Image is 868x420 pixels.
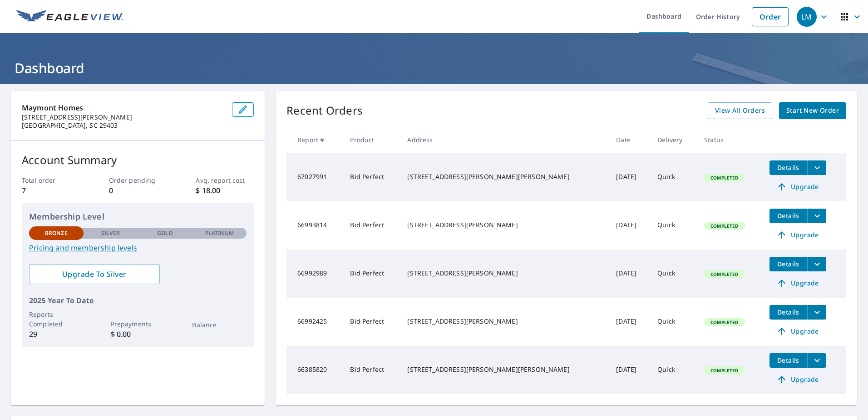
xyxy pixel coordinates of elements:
a: Upgrade [769,276,826,290]
div: [STREET_ADDRESS][PERSON_NAME] [407,269,602,278]
button: detailsBtn-66385820 [769,353,808,368]
div: [STREET_ADDRESS][PERSON_NAME][PERSON_NAME] [407,172,602,181]
button: detailsBtn-66993814 [769,209,808,223]
span: Details [775,356,802,365]
th: Delivery [650,126,697,153]
span: Upgrade [775,326,821,337]
div: [STREET_ADDRESS][PERSON_NAME][PERSON_NAME] [407,365,602,374]
a: Pricing and membership levels [29,242,247,253]
span: Details [775,211,802,220]
th: Status [697,126,762,153]
td: 66385820 [286,346,343,394]
p: Balance [192,320,247,330]
p: Account Summary [22,152,254,168]
td: Bid Perfect [343,346,400,394]
p: Platinum [205,229,234,237]
td: Quick [650,201,697,250]
span: Completed [705,319,744,325]
td: Quick [650,153,697,201]
button: filesDropdownBtn-66992989 [808,257,826,271]
p: 7 [22,185,80,196]
td: 67027991 [286,153,343,201]
button: filesDropdownBtn-66992425 [808,305,826,320]
p: [GEOGRAPHIC_DATA], SC 29403 [22,121,225,130]
p: 2025 Year To Date [29,295,247,306]
p: Maymont Homes [22,102,225,113]
span: Completed [705,271,744,277]
td: Quick [650,298,697,346]
p: $ 0.00 [111,329,165,340]
span: View All Orders [715,105,765,116]
a: Upgrade [769,372,826,387]
p: Order pending [109,175,167,185]
td: [DATE] [609,201,650,250]
td: 66992425 [286,298,343,346]
span: Start New Order [786,105,839,116]
span: Details [775,163,802,172]
td: 66992989 [286,250,343,298]
p: Prepayments [111,319,165,329]
a: Order [752,7,789,26]
a: Upgrade [769,180,826,194]
a: Upgrade [769,324,826,339]
p: Membership Level [29,210,247,223]
td: [DATE] [609,250,650,298]
span: Upgrade To Silver [36,269,153,279]
td: Bid Perfect [343,298,400,346]
td: Bid Perfect [343,153,400,201]
th: Address [400,126,609,153]
a: Upgrade [769,228,826,242]
p: Bronze [45,229,68,237]
a: View All Orders [708,102,772,119]
td: [DATE] [609,153,650,201]
span: Completed [705,367,744,374]
p: Total order [22,175,80,185]
th: Product [343,126,400,153]
span: Upgrade [775,181,821,192]
td: [DATE] [609,298,650,346]
span: Completed [705,175,744,181]
span: Upgrade [775,374,821,385]
p: 29 [29,329,84,340]
button: detailsBtn-66992989 [769,257,808,271]
button: filesDropdownBtn-66993814 [808,209,826,223]
p: Avg. report cost [196,175,254,185]
a: Start New Order [779,102,846,119]
p: $ 18.00 [196,185,254,196]
p: Recent Orders [286,102,363,119]
button: filesDropdownBtn-67027991 [808,160,826,175]
button: detailsBtn-66992425 [769,305,808,320]
p: Gold [157,229,173,237]
th: Report # [286,126,343,153]
span: Details [775,260,802,268]
td: [DATE] [609,346,650,394]
span: Upgrade [775,230,821,240]
p: [STREET_ADDRESS][PERSON_NAME] [22,113,225,121]
img: EV Logo [16,10,123,24]
td: Bid Perfect [343,201,400,250]
p: 0 [109,185,167,196]
span: Completed [705,223,744,229]
th: Date [609,126,650,153]
button: filesDropdownBtn-66385820 [808,353,826,368]
td: Quick [650,250,697,298]
p: Reports Completed [29,310,84,329]
td: 66993814 [286,201,343,250]
div: LM [797,7,817,27]
td: Quick [650,346,697,394]
span: Details [775,308,802,316]
div: [STREET_ADDRESS][PERSON_NAME] [407,220,602,230]
span: Upgrade [775,278,821,289]
button: detailsBtn-67027991 [769,160,808,175]
p: Silver [101,229,120,237]
a: Upgrade To Silver [29,264,160,284]
h1: Dashboard [11,59,857,77]
div: [STREET_ADDRESS][PERSON_NAME] [407,317,602,326]
td: Bid Perfect [343,250,400,298]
